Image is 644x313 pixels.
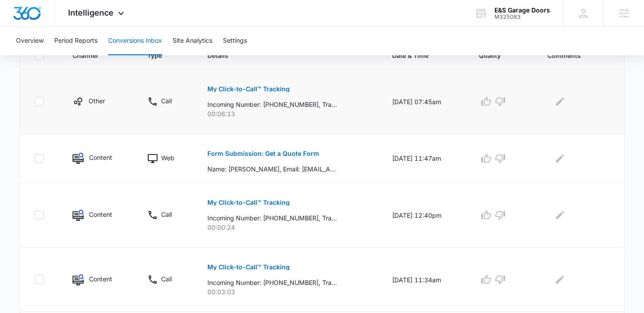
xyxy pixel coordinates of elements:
button: Edit Comments [553,151,567,166]
img: tab_keywords_by_traffic_grey.svg [89,52,96,59]
img: logo_orange.svg [14,14,21,21]
button: Form Submission: Get a Quote Form [207,143,319,164]
span: Date & Time [392,51,445,60]
p: Call [161,96,172,106]
td: [DATE] 11:47am [381,134,468,183]
td: [DATE] 07:45am [381,69,468,134]
button: Edit Comments [553,208,567,222]
p: Content [89,153,112,162]
div: account name [494,7,550,14]
span: Type [147,51,173,60]
div: v 4.0.25 [25,14,44,21]
span: Intelligence [68,8,113,17]
button: Conversions Inbox [108,27,162,55]
button: My Click-to-Call™ Tracking [207,192,290,213]
button: Edit Comments [553,94,567,109]
p: My Click-to-Call™ Tracking [207,264,290,270]
p: Content [89,274,112,284]
span: Channel [73,51,113,60]
img: tab_domain_overview_orange.svg [24,52,31,59]
p: Web [161,153,174,163]
div: Domain: [DOMAIN_NAME] [23,23,98,30]
p: Other [89,96,105,106]
td: [DATE] 11:34am [381,248,468,312]
div: account id [494,14,550,20]
p: Incoming Number: [PHONE_NUMBER], Tracking Number: [PHONE_NUMBER], Ring To: [PHONE_NUMBER], Caller... [207,213,337,223]
div: Keywords by Traffic [98,53,150,58]
button: Period Reports [54,27,97,55]
span: Details [207,51,358,60]
button: Edit Comments [553,272,567,287]
p: Name: [PERSON_NAME], Email: [EMAIL_ADDRESS][DOMAIN_NAME], Phone: null, How can we help?: Quote to... [207,164,337,174]
button: Site Analytics [173,27,212,55]
p: Form Submission: Get a Quote Form [207,150,319,157]
img: website_grey.svg [14,23,21,30]
button: Settings [223,27,247,55]
p: Content [89,210,112,219]
p: My Click-to-Call™ Tracking [207,86,290,92]
span: Comments [547,51,597,60]
span: Quality [479,51,513,60]
p: Incoming Number: [PHONE_NUMBER], Tracking Number: [PHONE_NUMBER], Ring To: [PHONE_NUMBER], Caller... [207,100,337,109]
td: [DATE] 12:40pm [381,183,468,248]
button: Overview [16,27,44,55]
p: 00:06:13 [207,109,371,118]
button: My Click-to-Call™ Tracking [207,78,290,100]
p: Incoming Number: [PHONE_NUMBER], Tracking Number: [PHONE_NUMBER], Ring To: [PHONE_NUMBER], Caller... [207,278,337,287]
p: 00:03:03 [207,287,371,297]
p: Call [161,210,172,219]
p: My Click-to-Call™ Tracking [207,199,290,206]
div: Domain Overview [34,53,80,58]
p: 00:00:24 [207,223,371,232]
p: Call [161,274,172,284]
button: My Click-to-Call™ Tracking [207,256,290,278]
